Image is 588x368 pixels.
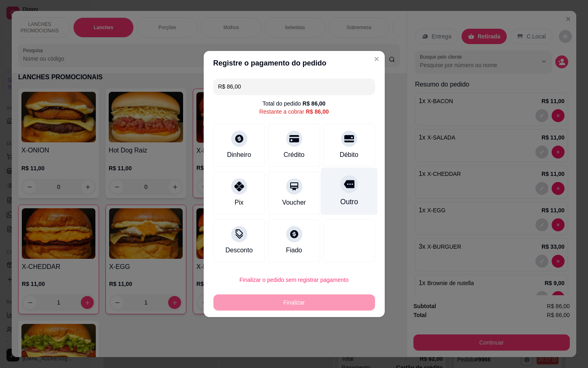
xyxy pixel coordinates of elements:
button: Finalizar o pedido sem registrar pagamento [213,272,375,288]
div: Fiado [286,245,302,255]
input: Ex.: hambúrguer de cordeiro [218,78,370,95]
button: Close [370,53,383,66]
div: Débito [339,150,358,160]
div: Total do pedido [263,99,326,108]
div: Restante a cobrar [259,108,329,116]
div: Crédito [284,150,305,160]
div: Voucher [282,198,306,207]
div: R$ 86,00 [303,99,326,108]
div: Outro [340,197,358,207]
div: Desconto [226,245,253,255]
div: Pix [234,198,243,207]
div: Dinheiro [227,150,251,160]
header: Registre o pagamento do pedido [204,51,385,75]
div: R$ 86,00 [306,108,329,116]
